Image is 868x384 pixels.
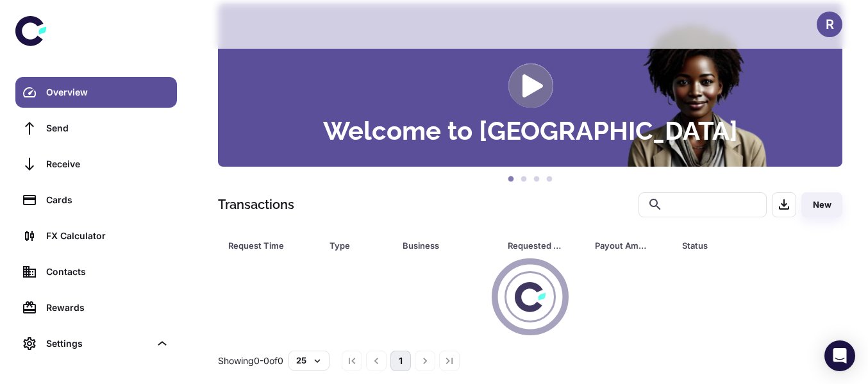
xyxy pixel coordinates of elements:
[505,173,517,186] button: 1
[46,121,169,135] div: Send
[530,173,543,186] button: 3
[340,351,462,371] nav: pagination navigation
[330,237,387,255] span: Type
[15,77,177,108] a: Overview
[801,192,842,217] button: New
[15,113,177,144] a: Send
[817,12,842,37] button: R
[330,237,371,255] div: Type
[824,340,855,371] div: Open Intercom Messenger
[517,173,530,186] button: 2
[508,237,563,255] div: Requested Amount
[508,237,580,255] span: Requested Amount
[46,157,169,171] div: Receive
[46,229,169,243] div: FX Calculator
[46,193,169,207] div: Cards
[682,237,789,255] span: Status
[390,351,411,371] button: page 1
[15,221,177,251] a: FX Calculator
[15,328,177,359] div: Settings
[15,256,177,287] a: Contacts
[15,185,177,215] a: Cards
[218,354,283,368] p: Showing 0-0 of 0
[323,118,738,144] h3: Welcome to [GEOGRAPHIC_DATA]
[15,149,177,179] a: Receive
[288,351,330,370] button: 25
[46,85,169,99] div: Overview
[543,173,556,186] button: 4
[46,301,169,315] div: Rewards
[228,237,297,255] div: Request Time
[682,237,772,255] div: Status
[228,237,314,255] span: Request Time
[46,337,150,351] div: Settings
[15,292,177,323] a: Rewards
[46,265,169,279] div: Contacts
[595,237,650,255] div: Payout Amount
[218,195,294,214] h1: Transactions
[595,237,667,255] span: Payout Amount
